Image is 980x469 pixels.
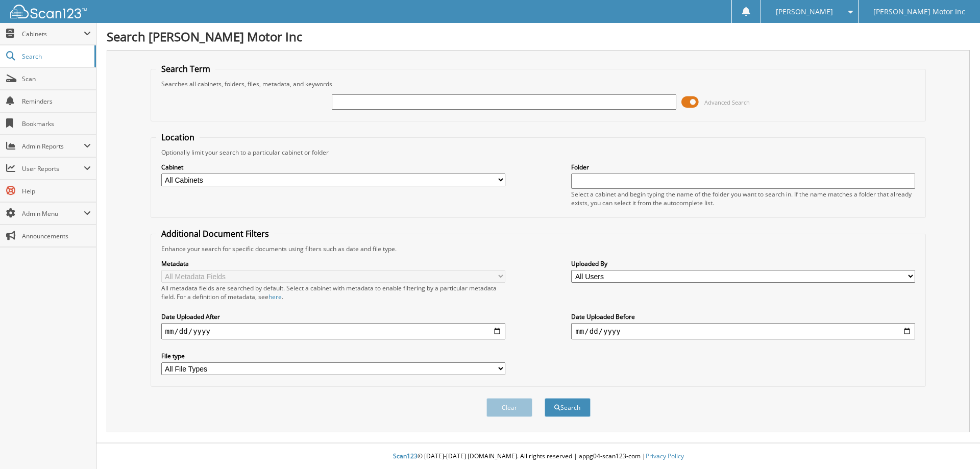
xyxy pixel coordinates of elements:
[873,9,965,15] span: [PERSON_NAME] Motor Inc
[161,163,505,171] label: Cabinet
[22,187,91,195] span: Help
[22,30,84,38] span: Cabinets
[156,228,274,239] legend: Additional Document Filters
[156,63,215,75] legend: Search Term
[22,75,91,83] span: Scan
[10,5,87,18] img: scan123-logo-white.svg
[156,132,200,143] legend: Location
[107,28,970,45] h1: Search [PERSON_NAME] Motor Inc
[161,352,505,360] label: File type
[393,452,418,460] span: Scan123
[571,312,915,321] label: Date Uploaded Before
[22,97,91,106] span: Reminders
[156,148,921,157] div: Optionally limit your search to a particular cabinet or folder
[704,98,750,106] span: Advanced Search
[22,119,91,128] span: Bookmarks
[22,142,84,151] span: Admin Reports
[156,244,921,253] div: Enhance your search for specific documents using filters such as date and file type.
[22,209,84,218] span: Admin Menu
[22,52,89,61] span: Search
[161,259,505,268] label: Metadata
[545,398,591,417] button: Search
[571,259,915,268] label: Uploaded By
[486,398,532,417] button: Clear
[571,190,915,207] div: Select a cabinet and begin typing the name of the folder you want to search in. If the name match...
[22,232,91,240] span: Announcements
[161,312,505,321] label: Date Uploaded After
[776,9,833,15] span: [PERSON_NAME]
[571,323,915,339] input: end
[161,284,505,301] div: All metadata fields are searched by default. Select a cabinet with metadata to enable filtering b...
[22,164,84,173] span: User Reports
[268,292,282,301] a: here
[929,420,980,469] iframe: Chat Widget
[161,323,505,339] input: start
[156,80,921,88] div: Searches all cabinets, folders, files, metadata, and keywords
[571,163,915,171] label: Folder
[646,452,684,460] a: Privacy Policy
[96,444,980,469] div: © [DATE]-[DATE] [DOMAIN_NAME]. All rights reserved | appg04-scan123-com |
